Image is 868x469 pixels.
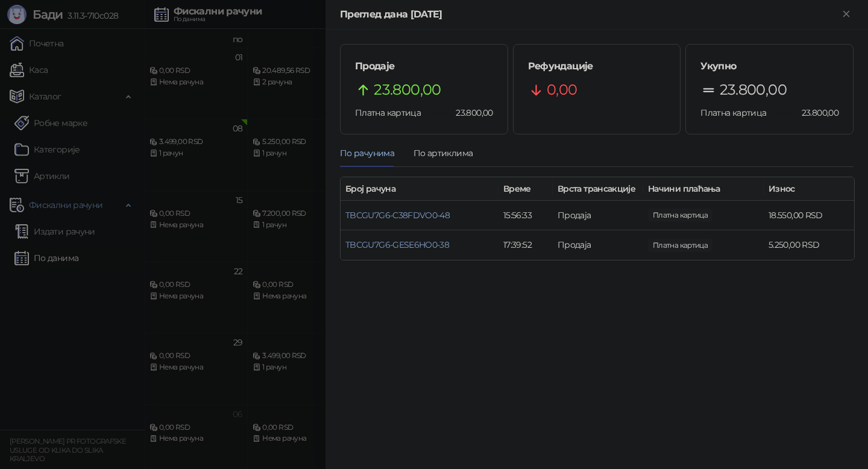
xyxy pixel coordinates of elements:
th: Број рачуна [341,177,498,201]
h5: Укупно [700,59,838,74]
h5: Продаје [355,59,493,74]
td: Продаја [553,201,643,230]
span: Платна картица [700,107,766,118]
th: Време [498,177,553,201]
button: Close [839,7,854,22]
th: Начини плаћања [643,177,764,201]
td: 18.550,00 RSD [764,201,854,230]
span: 23.800,00 [793,106,838,119]
td: 15:56:33 [498,201,553,230]
td: 17:39:52 [498,230,553,260]
span: 23.800,00 [447,106,492,119]
a: TBCGU7G6-GESE6HO0-38 [345,239,449,250]
span: 5.250,00 [648,239,712,252]
th: Износ [764,177,854,201]
td: 5.250,00 RSD [764,230,854,260]
td: Продаја [553,230,643,260]
span: 23.800,00 [720,78,787,101]
a: TBCGU7G6-C38FDVO0-48 [345,210,450,221]
span: 0,00 [547,78,577,101]
th: Врста трансакције [553,177,643,201]
span: 23.800,00 [374,78,441,101]
span: Платна картица [355,107,421,118]
h5: Рефундације [528,59,666,74]
div: По рачунима [340,146,394,160]
div: Преглед дана [DATE] [340,7,839,22]
span: 18.550,00 [648,209,712,222]
div: По артиклима [414,146,473,160]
